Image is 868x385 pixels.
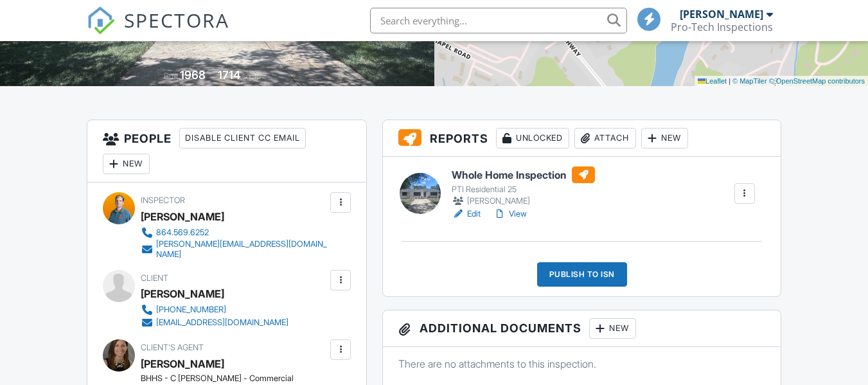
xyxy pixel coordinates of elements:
a: [PERSON_NAME][EMAIL_ADDRESS][DOMAIN_NAME] [141,239,327,260]
div: Publish to ISN [537,262,627,287]
div: BHHS - C [PERSON_NAME] - Commercial [141,373,299,384]
span: Built [164,71,178,81]
a: [PHONE_NUMBER] [141,303,288,316]
div: New [589,318,636,339]
div: Unlocked [496,128,569,148]
span: sq. ft. [242,71,260,81]
span: Client's Agent [141,343,204,352]
a: Edit [452,208,481,220]
div: 864.569.6252 [156,228,209,238]
a: © MapTiler [732,77,767,85]
div: [PERSON_NAME] [141,207,224,226]
a: SPECTORA [87,17,229,44]
div: 1968 [180,68,206,82]
div: Attach [574,128,636,148]
div: New [103,154,150,174]
div: PTI Residential 25 [452,184,595,195]
span: Inspector [141,195,185,205]
a: © OpenStreetMap contributors [769,77,865,85]
div: 1714 [218,68,240,82]
a: Whole Home Inspection PTI Residential 25 [PERSON_NAME] [452,166,595,208]
h3: Additional Documents [383,310,780,347]
div: Disable Client CC Email [179,128,306,148]
h6: Whole Home Inspection [452,166,595,183]
h3: Reports [383,120,780,157]
a: 864.569.6252 [141,226,327,239]
p: There are no attachments to this inspection. [398,357,765,371]
div: [PERSON_NAME] [141,284,224,303]
input: Search everything... [370,8,627,33]
span: Client [141,273,168,283]
div: [EMAIL_ADDRESS][DOMAIN_NAME] [156,318,288,328]
div: [PERSON_NAME][EMAIL_ADDRESS][DOMAIN_NAME] [156,239,327,260]
div: [PERSON_NAME] [680,8,763,21]
span: SPECTORA [124,6,229,33]
div: [PERSON_NAME] [452,195,595,208]
div: New [641,128,688,148]
img: The Best Home Inspection Software - Spectora [87,6,115,35]
a: Leaflet [698,77,727,85]
span: | [729,77,731,85]
div: [PERSON_NAME] [141,354,224,373]
h3: People [87,120,366,183]
a: View [493,208,527,220]
div: Pro-Tech Inspections [671,21,773,33]
a: [EMAIL_ADDRESS][DOMAIN_NAME] [141,316,288,329]
div: [PHONE_NUMBER] [156,305,226,315]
